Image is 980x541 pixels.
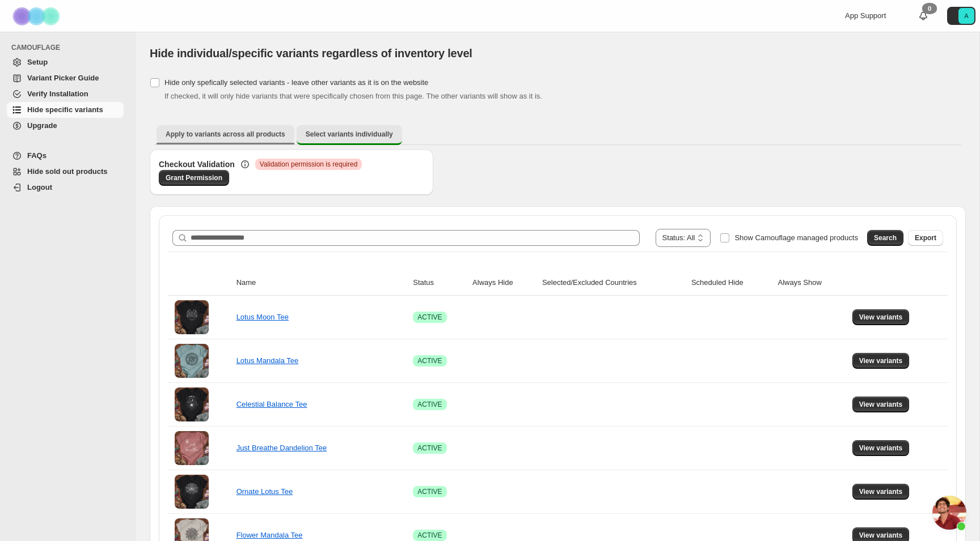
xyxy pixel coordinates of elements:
[867,230,903,246] button: Search
[7,54,124,70] a: Setup
[306,130,393,139] span: Select variants individually
[688,270,775,296] th: Scheduled Hide
[859,531,903,540] span: View variants
[469,270,539,296] th: Always Hide
[859,487,903,496] span: View variants
[236,487,293,496] a: Ornate Lotus Tee
[233,270,410,296] th: Name
[539,270,688,296] th: Selected/Excluded Countries
[874,233,897,242] span: Search
[918,10,929,22] a: 0
[236,356,299,365] a: Lotus Mandala Tee
[159,159,235,170] h3: Checkout Validation
[774,270,848,296] th: Always Show
[7,86,124,102] a: Verify Installation
[859,400,903,409] span: View variants
[175,431,209,465] img: Just Breathe Dandelion Tee
[164,78,428,87] span: Hide only spefically selected variants - leave other variants as it is on the website
[27,74,99,82] span: Variant Picker Guide
[734,233,858,242] span: Show Camouflage managed products
[922,3,937,14] div: 0
[27,105,103,114] span: Hide specific variants
[7,148,124,164] a: FAQs
[958,8,974,24] span: Avatar with initials A
[417,313,442,322] span: ACTIVE
[27,167,108,176] span: Hide sold out products
[852,484,910,500] button: View variants
[175,300,209,334] img: Lotus Moon Tee
[852,397,910,412] button: View variants
[175,387,209,421] img: Celestial Balance Tee
[852,440,910,456] button: View variants
[859,313,903,322] span: View variants
[27,151,47,160] span: FAQs
[7,164,124,180] a: Hide sold out products
[852,353,910,369] button: View variants
[27,90,88,98] span: Verify Installation
[297,125,402,145] button: Select variants individually
[150,47,472,59] span: Hide individual/specific variants regardless of inventory level
[236,531,303,539] a: Flower Mandala Tee
[9,1,66,32] img: Camouflage
[166,130,285,139] span: Apply to variants across all products
[260,160,358,169] span: Validation permission is required
[947,7,975,25] button: Avatar with initials A
[417,400,442,409] span: ACTIVE
[417,444,442,453] span: ACTIVE
[175,475,209,509] img: Ornate Lotus Tee
[7,70,124,86] a: Variant Picker Guide
[859,356,903,365] span: View variants
[157,125,294,143] button: Apply to variants across all products
[7,118,124,134] a: Upgrade
[7,102,124,118] a: Hide specific variants
[27,58,48,66] span: Setup
[852,309,910,325] button: View variants
[27,183,52,191] span: Logout
[7,180,124,195] a: Logout
[27,121,57,130] span: Upgrade
[164,92,542,100] span: If checked, it will only hide variants that were specifically chosen from this page. The other va...
[236,444,327,452] a: Just Breathe Dandelion Tee
[964,12,969,19] text: A
[932,496,966,530] div: Open chat
[908,230,943,246] button: Export
[417,487,442,496] span: ACTIVE
[417,531,442,540] span: ACTIVE
[845,11,886,20] span: App Support
[159,170,229,186] a: Grant Permission
[166,173,222,182] span: Grant Permission
[859,444,903,453] span: View variants
[417,356,442,365] span: ACTIVE
[915,233,936,242] span: Export
[236,400,307,408] a: Celestial Balance Tee
[236,313,289,321] a: Lotus Moon Tee
[409,270,469,296] th: Status
[175,344,209,378] img: Lotus Mandala Tee
[11,43,128,52] span: CAMOUFLAGE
